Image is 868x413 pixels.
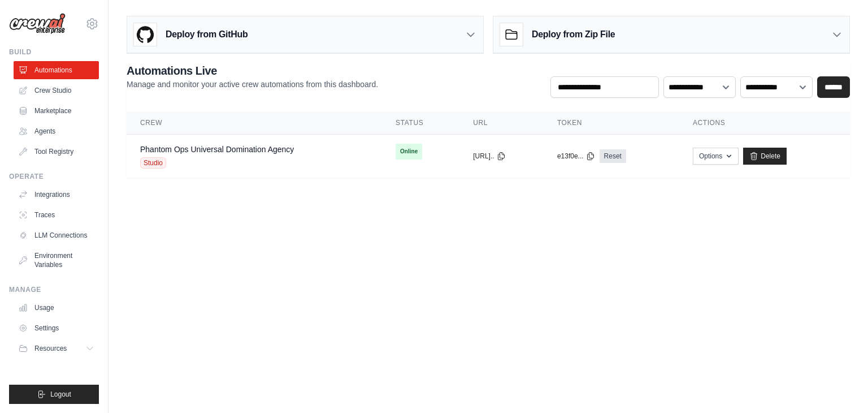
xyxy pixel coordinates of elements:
[50,390,71,399] span: Logout
[140,145,294,154] a: Phantom Ops Universal Domination Agency
[14,319,99,337] a: Settings
[743,148,787,165] a: Delete
[396,144,422,160] span: Online
[679,111,850,135] th: Actions
[14,122,99,140] a: Agents
[9,285,99,294] div: Manage
[14,247,99,274] a: Environment Variables
[9,172,99,181] div: Operate
[557,152,595,161] button: e13f0e...
[14,226,99,244] a: LLM Connections
[532,28,615,41] h3: Deploy from Zip File
[14,206,99,224] a: Traces
[127,63,378,79] h2: Automations Live
[382,111,459,135] th: Status
[459,111,544,135] th: URL
[140,157,166,169] span: Studio
[14,339,99,358] button: Resources
[9,385,99,404] button: Logout
[14,299,99,317] a: Usage
[14,186,99,204] a: Integrations
[9,48,99,57] div: Build
[127,79,378,90] p: Manage and monitor your active crew automations from this dashboard.
[600,149,626,163] a: Reset
[14,143,99,161] a: Tool Registry
[14,102,99,120] a: Marketplace
[134,23,157,46] img: GitHub Logo
[693,148,739,165] button: Options
[14,81,99,100] a: Crew Studio
[14,61,99,79] a: Automations
[544,111,679,135] th: Token
[9,13,66,35] img: Logo
[34,344,67,353] span: Resources
[166,28,248,41] h3: Deploy from GitHub
[127,111,382,135] th: Crew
